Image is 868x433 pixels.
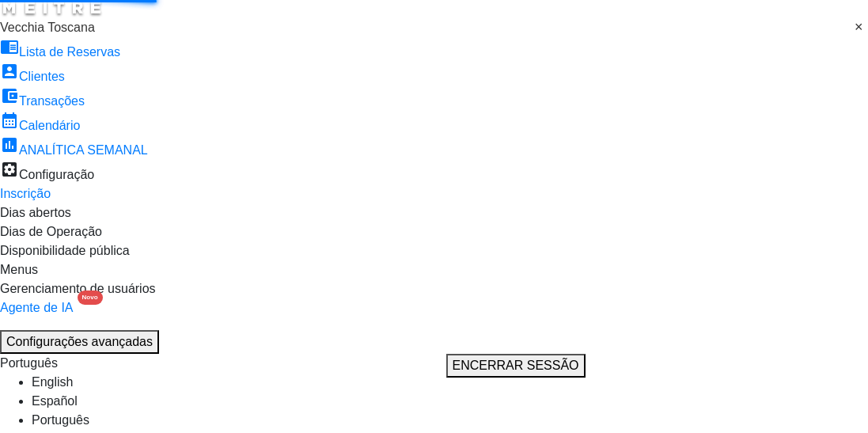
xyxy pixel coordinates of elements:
[446,354,586,378] button: ENCERRAR SESSÃO
[32,413,89,427] a: Português
[32,394,78,408] a: Español
[32,375,73,389] a: English
[855,18,868,37] span: Clear all
[78,291,103,305] div: Novo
